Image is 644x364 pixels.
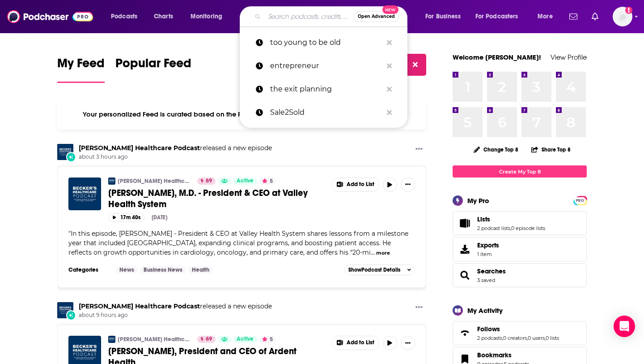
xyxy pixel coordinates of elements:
[66,152,76,162] div: New Episode
[79,302,200,310] a: Becker’s Healthcare Podcast
[57,56,105,76] span: My Feed
[477,325,559,333] a: Follows
[401,336,415,350] button: Show More Button
[68,230,408,256] span: In this episode, [PERSON_NAME] - President & CEO at Valley Health System shares lessons from a mi...
[470,9,531,24] button: open menu
[475,10,518,23] span: For Podcasters
[68,266,109,273] h3: Categories
[588,9,602,24] a: Show notifications dropdown
[453,321,587,345] span: Follows
[613,7,632,26] button: Show profile menu
[477,325,500,333] span: Follows
[233,178,257,185] a: Active
[240,31,407,54] a: too young to be old
[546,335,559,341] a: 0 lists
[206,177,212,186] span: 69
[270,31,382,54] p: too young to be old
[79,144,200,152] a: Becker’s Healthcare Podcast
[456,217,474,230] a: Lists
[108,187,308,210] span: [PERSON_NAME], M.D. - President & CEO at Valley Health System
[477,267,506,275] a: Searches
[57,144,73,160] img: Becker’s Healthcare Podcast
[412,144,426,155] button: Show More Button
[613,7,632,26] span: Logged in as notablypr2
[566,9,581,24] a: Show notifications dropdown
[503,335,527,341] a: 0 creators
[371,248,375,256] span: ...
[270,78,382,101] p: the exit planning
[332,336,379,350] button: Show More Button
[332,178,379,191] button: Show More Button
[206,335,212,344] span: 69
[68,178,101,210] img: Robert W. Brenner, M.D. - President & CEO at Valley Health System
[467,306,503,315] div: My Activity
[467,196,489,205] div: My Pro
[108,336,115,343] a: Becker’s Healthcare Podcast
[115,56,191,83] a: Popular Feed
[108,213,144,222] button: 17m 40s
[528,335,545,341] a: 0 users
[477,277,495,283] a: 3 saved
[240,78,407,101] a: the exit planning
[477,351,529,359] a: Bookmarks
[108,178,115,185] img: Becker’s Healthcare Podcast
[347,181,374,188] span: Add to List
[477,215,490,223] span: Lists
[453,53,541,61] a: Welcome [PERSON_NAME]!
[376,249,390,257] button: more
[531,9,564,24] button: open menu
[511,225,545,231] a: 0 episode lists
[152,214,167,221] div: [DATE]
[108,187,326,210] a: [PERSON_NAME], M.D. - President & CEO at Valley Health System
[7,8,93,25] img: Podchaser - Follow, Share and Rate Podcasts
[140,266,186,273] a: Business News
[197,178,216,185] a: 69
[477,335,502,341] a: 2 podcasts
[531,141,571,158] button: Share Top 8
[453,211,587,235] span: Lists
[118,178,191,185] a: [PERSON_NAME] Healthcare Podcast
[264,9,354,24] input: Search podcasts, credits, & more...
[575,197,585,204] a: PRO
[68,230,408,256] span: "
[401,178,415,192] button: Show More Button
[382,5,398,14] span: New
[344,264,415,275] button: ShowPodcast Details
[259,336,275,343] button: 5
[57,302,73,318] img: Becker’s Healthcare Podcast
[57,56,105,83] a: My Feed
[477,241,499,249] span: Exports
[237,335,254,344] span: Active
[551,53,587,61] a: View Profile
[240,101,407,124] a: Sale2Sold
[477,225,510,231] a: 2 podcast lists
[510,225,511,231] span: ,
[412,302,426,313] button: Show More Button
[270,54,382,78] p: entrepreneur
[79,302,272,311] h3: released a new episode
[270,101,382,124] p: Sale2Sold
[348,267,400,273] span: Show Podcast Details
[105,9,149,24] button: open menu
[527,335,528,341] span: ,
[259,178,275,185] button: 5
[347,339,374,346] span: Add to List
[57,99,426,130] div: Your personalized Feed is curated based on the Podcasts, Creators, Users, and Lists that you Follow.
[116,266,138,273] a: News
[79,312,272,319] span: about 9 hours ago
[456,327,474,339] a: Follows
[111,10,137,23] span: Podcasts
[419,9,472,24] button: open menu
[148,9,178,24] a: Charts
[248,6,416,27] div: Search podcasts, credits, & more...
[425,10,461,23] span: For Business
[502,335,503,341] span: ,
[66,310,76,320] div: New Episode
